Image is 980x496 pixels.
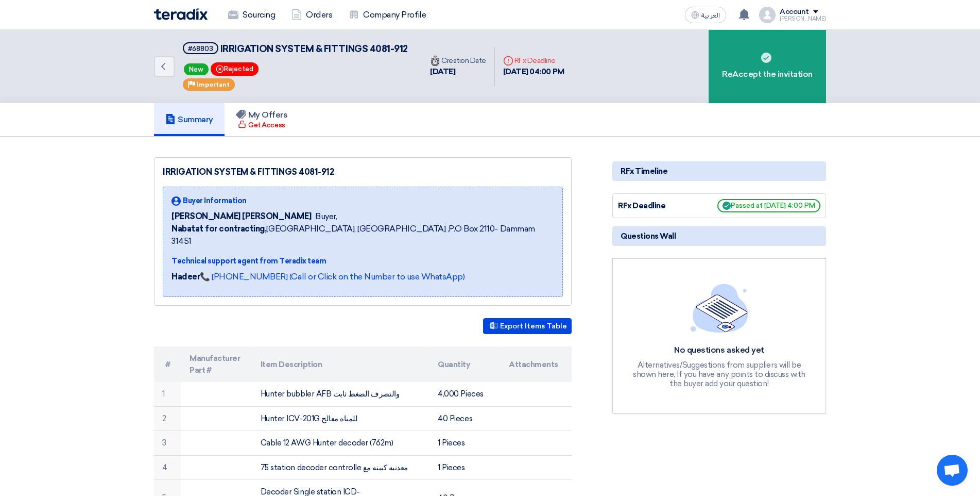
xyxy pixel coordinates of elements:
[701,12,720,19] span: العربية
[501,346,572,382] th: Attachments
[503,66,564,78] div: [DATE] 04:00 PM
[429,406,501,431] td: 40 Pieces
[429,431,501,456] td: 1 Pieces
[429,455,501,480] td: 1 Pieces
[154,406,181,431] td: 2
[780,8,809,16] div: Account
[283,4,340,26] a: Orders
[200,272,465,282] a: 📞 [PHONE_NUMBER] (Call or Click on the Number to use WhatsApp)
[612,161,826,181] div: RFx Timeline
[154,346,181,382] th: #
[184,63,209,75] span: New
[220,4,283,26] a: Sourcing
[430,55,486,66] div: Creation Date
[220,43,408,55] span: IRRIGATION SYSTEM & FITTINGS 4081-912
[618,200,695,212] div: RFx Deadline
[154,455,181,480] td: 4
[429,382,501,406] td: 4,000 Pieces
[165,114,213,125] h5: Summary
[171,272,200,282] strong: Hadeer
[211,62,259,76] span: Rejected
[429,346,501,382] th: Quantity
[340,4,434,26] a: Company Profile
[188,45,213,52] div: #68803
[171,224,266,234] b: Nabatat for contracting,
[709,30,826,103] div: ReAccept the invitation
[183,195,247,206] span: Buyer Information
[621,230,676,242] span: Questions Wall
[252,406,430,431] td: Hunter ICV-201G للمياه معالج
[236,110,288,120] h5: My Offers
[163,166,563,178] div: IRRIGATION SYSTEM & FITTINGS 4081-912
[717,199,820,212] span: Passed at [DATE] 4:00 PM
[937,455,968,486] a: Open chat
[154,103,225,136] a: Summary
[315,210,337,223] span: Buyer,
[430,66,486,78] div: [DATE]
[171,223,554,247] span: [GEOGRAPHIC_DATA], [GEOGRAPHIC_DATA] ,P.O Box 2110- Dammam 31451
[154,431,181,456] td: 3
[759,7,776,23] img: profile_test.png
[171,256,554,267] div: Technical support agent from Teradix team
[685,7,726,23] button: العربية
[632,360,807,388] div: Alternatives/Suggestions from suppliers will be shown here, If you have any points to discuss wit...
[691,284,748,332] img: empty_state_list.svg
[197,81,230,88] span: Important
[252,346,430,382] th: Item Description
[483,318,572,334] button: Export Items Table
[252,382,430,406] td: Hunter bubbler AFB والتصرف الضغط ثابت
[780,16,826,22] div: [PERSON_NAME]
[183,42,408,55] h5: IRRIGATION SYSTEM & FITTINGS 4081-912
[181,346,252,382] th: Manufacturer Part #
[154,8,208,20] img: Teradix logo
[252,431,430,456] td: Cable 12 AWG Hunter decoder (762m)
[252,455,430,480] td: 75 station decoder controlle معدنيه كبينه مع
[503,55,564,66] div: RFx Deadline
[632,345,807,356] div: No questions asked yet
[225,103,299,136] a: My Offers Get Access
[154,382,181,406] td: 1
[238,120,285,130] div: Get Access
[171,210,311,223] span: [PERSON_NAME] [PERSON_NAME]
